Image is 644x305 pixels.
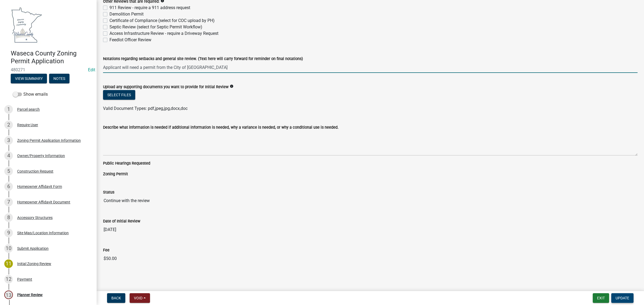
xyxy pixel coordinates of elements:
span: Update [616,296,629,300]
label: Fee [103,248,109,252]
div: Site Map/Location Information [17,231,69,235]
div: Zoning Permit Application Information [17,139,81,142]
button: Back [107,293,125,303]
label: Certificate of Compliance (select for COC upload by PH) [109,17,215,24]
label: Upload any supporting documents you want to provide for Initial Review [103,85,229,89]
div: Payment [17,277,32,281]
div: Homeowner Affidavit Form [17,185,62,188]
button: Void [130,293,150,303]
img: Waseca County, Minnesota [11,6,42,44]
div: 6 [4,182,13,191]
wm-modal-confirm: Notes [49,77,69,81]
label: Show emails [13,91,48,98]
div: 5 [4,167,13,176]
label: 911 Review - require a 911 address request [109,5,190,11]
label: Septic Review (select for Septic Permit Workflow) [109,24,202,30]
div: 7 [4,198,13,206]
div: 8 [4,213,13,222]
h4: Waseca County Zoning Permit Application [11,50,92,65]
button: Notes [49,74,69,83]
div: 3 [4,136,13,145]
div: Initial Zoning Review [17,262,51,266]
label: Notations regarding setbacks and general site review. (Text here will carry forward for reminder ... [103,57,303,61]
span: Void [134,296,142,300]
div: Homeowner Affidavit Document [17,200,70,204]
wm-modal-confirm: Edit Application Number [88,67,95,72]
i: info [230,84,233,88]
div: Accessory Structures [17,216,53,220]
wm-modal-confirm: Summary [11,77,47,81]
div: 2 [4,121,13,129]
label: Zoning Permit [103,172,128,176]
div: Parcel search [17,107,40,111]
span: Back [111,296,121,300]
button: Update [611,293,634,303]
div: 13 [4,291,13,299]
div: 1 [4,105,13,114]
div: 11 [4,259,13,268]
label: Feedlot Officer Review [109,37,151,43]
label: Status [103,191,114,194]
button: View Summary [11,74,47,83]
div: Require User [17,123,38,127]
label: Describe what information is needed if additional information is needed, why a variance is needed... [103,126,339,129]
div: 10 [4,244,13,253]
label: Demolition Permit [109,11,144,17]
span: Valid Document Types: pdf,jpeg,jpg,docx,doc [103,106,188,111]
a: Edit [88,67,95,72]
div: Submit Application [17,247,49,250]
div: Owner/Property Information [17,154,65,158]
div: Construction Request [17,169,53,173]
div: 12 [4,275,13,284]
button: Exit [593,293,609,303]
span: 480271 [11,67,86,72]
div: Planner Review [17,293,43,297]
button: Select files [103,90,135,100]
div: 9 [4,229,13,237]
label: Date of Initial Review [103,220,140,223]
label: Public Hearings Requested [103,162,150,165]
label: Access Infrastructure Review - require a Driveway Request [109,30,218,37]
div: 4 [4,151,13,160]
